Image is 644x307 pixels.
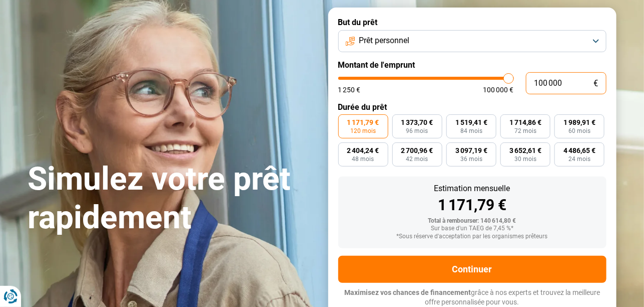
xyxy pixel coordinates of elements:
span: 120 mois [350,128,376,134]
span: € [594,79,598,88]
div: 1 171,79 € [346,198,598,213]
span: 1 519,41 € [455,119,487,126]
span: 84 mois [460,128,482,134]
span: Maximisez vos chances de financement [344,288,471,296]
div: Total à rembourser: 140 614,80 € [346,218,598,225]
span: 1 714,86 € [509,119,541,126]
span: 24 mois [568,156,590,162]
span: 48 mois [352,156,374,162]
div: Estimation mensuelle [346,185,598,193]
span: 60 mois [568,128,590,134]
span: 1 250 € [338,86,361,93]
span: 2 700,96 € [401,147,433,154]
span: 36 mois [460,156,482,162]
span: 100 000 € [483,86,514,93]
span: 72 mois [514,128,536,134]
span: Prêt personnel [359,35,410,46]
span: 30 mois [514,156,536,162]
div: *Sous réserve d'acceptation par les organismes prêteurs [346,233,598,240]
button: Continuer [338,256,606,283]
span: 42 mois [406,156,428,162]
span: 3 097,19 € [455,147,487,154]
button: Prêt personnel [338,30,606,52]
span: 1 373,70 € [401,119,433,126]
span: 1 171,79 € [347,119,379,126]
div: Sur base d'un TAEG de 7,45 %* [346,225,598,232]
h1: Simulez votre prêt rapidement [28,160,316,237]
label: Montant de l'emprunt [338,60,606,70]
label: But du prêt [338,18,606,27]
label: Durée du prêt [338,102,606,112]
span: 96 mois [406,128,428,134]
span: 3 652,61 € [509,147,541,154]
span: 1 989,91 € [563,119,595,126]
span: 4 486,65 € [563,147,595,154]
span: 2 404,24 € [347,147,379,154]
